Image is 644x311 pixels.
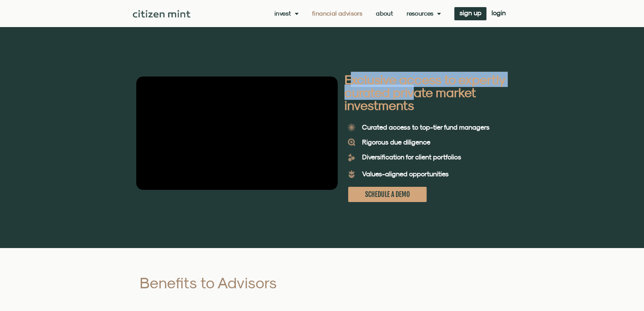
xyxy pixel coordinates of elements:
[492,10,506,15] span: login
[362,170,449,178] b: Values-aligned opportunities
[140,275,350,290] h2: Benefits to Advisors
[275,10,441,17] nav: Menu
[133,10,191,18] img: Citizen Mint
[312,10,362,17] a: Financial Advisors
[362,153,461,161] b: Diversification for client portfolios
[376,10,393,17] a: About
[362,123,490,131] b: Curated access to top-tier fund managers
[344,72,505,113] b: Exclusive access to expertly curated private market investments
[459,10,481,15] span: sign up
[275,10,299,17] a: Invest
[362,138,430,146] b: Rigorous due diligence
[454,7,486,20] a: sign up
[486,7,511,20] a: login
[348,187,427,202] a: SCHEDULE A DEMO
[407,10,441,17] a: Resources
[365,190,410,199] span: SCHEDULE A DEMO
